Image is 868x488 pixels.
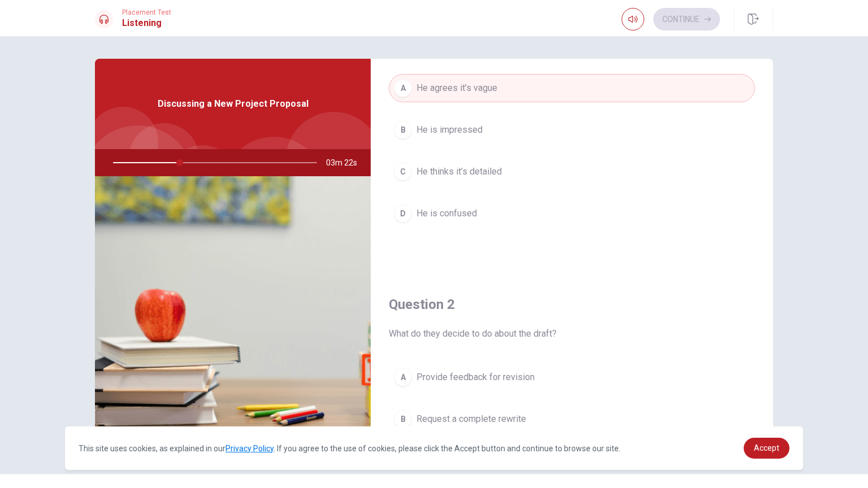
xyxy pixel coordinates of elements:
div: B [394,410,412,428]
button: BRequest a complete rewrite [389,405,755,433]
h1: Listening [122,16,171,30]
button: CHe thinks it’s detailed [389,158,755,186]
button: DHe is confused [389,199,755,228]
div: A [394,79,412,97]
span: Request a complete rewrite [416,412,526,426]
button: BHe is impressed [389,116,755,144]
div: cookieconsent [65,426,803,470]
span: Provide feedback for revision [416,371,535,384]
span: What do they decide to do about the draft? [389,327,755,341]
span: Accept [754,443,779,452]
div: C [394,163,412,181]
a: dismiss cookie message [744,438,789,459]
span: Placement Test [122,8,171,16]
span: This site uses cookies, as explained in our . If you agree to the use of cookies, please click th... [79,444,620,453]
button: AHe agrees it’s vague [389,74,755,102]
span: He agrees it’s vague [416,81,497,95]
span: Discussing a New Project Proposal [158,97,309,111]
div: B [394,121,412,139]
span: 03m 22s [326,149,366,176]
div: A [394,368,412,386]
div: D [394,204,412,223]
span: He thinks it’s detailed [416,165,502,178]
a: Privacy Policy [225,444,274,453]
button: AProvide feedback for revision [389,363,755,391]
img: Discussing a New Project Proposal [95,176,371,451]
h4: Question 2 [389,295,755,313]
span: He is impressed [416,123,483,137]
span: He is confused [416,207,477,220]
